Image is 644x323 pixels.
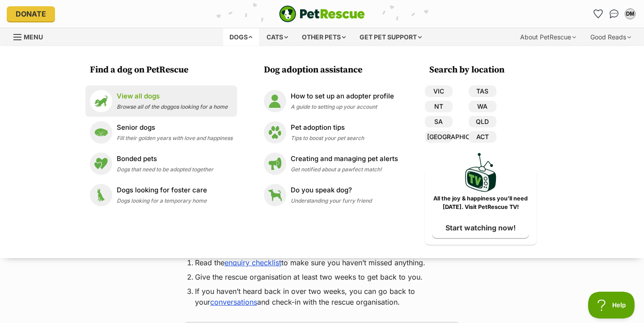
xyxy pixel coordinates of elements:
img: logo-e224e6f780fb5917bec1dbf3a21bbac754714ae5b6737aabdf751b685950b380.svg [279,5,365,22]
a: ACT [469,131,496,143]
a: Pet adoption tips Pet adoption tips Tips to boost your pet search [264,121,398,144]
p: All the joy & happiness you’ll need [DATE]. Visit PetRescue TV! [432,195,530,212]
p: Creating and managing pet alerts [291,154,398,164]
p: Bonded pets [117,154,213,164]
span: A guide to setting up your account [291,103,377,110]
p: Dogs looking for foster care [117,185,207,195]
a: Do you speak dog? Do you speak dog? Understanding your furry friend [264,184,398,206]
a: Senior dogs Senior dogs Fill their golden years with love and happiness [90,121,233,144]
div: DM [626,9,635,18]
img: PetRescue TV logo [465,153,496,192]
img: chat-41dd97257d64d25036548639549fe6c8038ab92f7586957e7f3b1b290dea8141.svg [610,9,619,18]
a: conversations [210,297,257,306]
p: How to set up an adopter profile [291,91,394,102]
span: Dogs looking for a temporary home [117,197,207,204]
img: Creating and managing pet alerts [264,153,286,175]
a: WA [469,101,496,112]
img: Pet adoption tips [264,121,286,144]
a: TAS [469,85,496,97]
li: Read the to make sure you haven’t missed anything. [195,257,449,268]
h3: Dog adoption assistance [264,64,402,76]
span: Get notified about a pawfect match! [291,166,382,173]
div: Get pet support [353,28,428,46]
h3: Search by location [429,64,537,76]
img: Dogs looking for foster care [90,184,112,206]
img: How to set up an adopter profile [264,90,286,112]
span: Fill their golden years with love and happiness [117,135,233,141]
div: Dogs [223,28,259,46]
div: Cats [260,28,294,46]
img: Do you speak dog? [264,184,286,206]
a: SA [425,116,453,127]
span: Tips to boost your pet search [291,135,364,141]
li: If you haven’t heard back in over two weeks, you can go back to your and check-in with the rescue... [195,286,449,307]
span: Browse all of the doggos looking for a home [117,103,228,110]
span: Understanding your furry friend [291,197,372,204]
li: Give the rescue organisation at least two weeks to get back to you. [195,272,449,282]
a: Creating and managing pet alerts Creating and managing pet alerts Get notified about a pawfect ma... [264,153,398,175]
a: [GEOGRAPHIC_DATA] [425,131,453,143]
a: Menu [13,28,49,44]
p: View all dogs [117,91,228,102]
h3: Find a dog on PetRescue [90,64,237,76]
p: Senior dogs [117,123,233,133]
a: Conversations [607,7,621,21]
button: My account [623,7,637,21]
p: Do you speak dog? [291,185,372,195]
img: View all dogs [90,90,112,112]
a: Donate [7,6,55,21]
a: Bonded pets Bonded pets Dogs that need to be adopted together [90,153,233,175]
img: Senior dogs [90,121,112,144]
a: Favourites [591,7,605,21]
a: Start watching now! [432,217,529,238]
div: Good Reads [584,28,637,46]
a: VIC [425,85,453,97]
a: How to set up an adopter profile How to set up an adopter profile A guide to setting up your account [264,90,398,112]
div: About PetRescue [514,28,582,46]
p: Pet adoption tips [291,123,364,133]
a: View all dogs View all dogs Browse all of the doggos looking for a home [90,90,233,112]
a: PetRescue [279,5,365,22]
a: QLD [469,116,496,127]
span: Dogs that need to be adopted together [117,166,213,173]
img: Bonded pets [90,153,112,175]
ul: Account quick links [591,7,637,21]
iframe: Help Scout Beacon - Open [588,292,635,319]
a: enquiry checklist [225,258,281,267]
span: Menu [24,33,43,41]
a: Dogs looking for foster care Dogs looking for foster care Dogs looking for a temporary home [90,184,233,206]
a: NT [425,101,453,112]
div: Other pets [296,28,352,46]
